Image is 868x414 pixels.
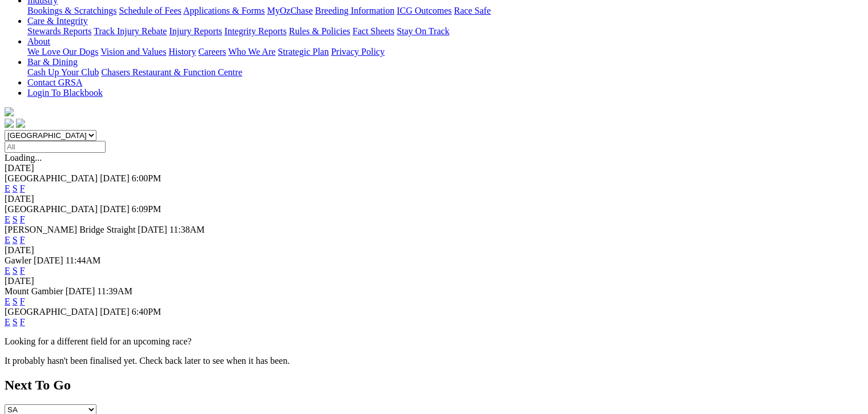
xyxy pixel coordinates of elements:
[5,194,863,204] div: [DATE]
[5,173,98,183] span: [GEOGRAPHIC_DATA]
[27,6,863,16] div: Industry
[13,317,18,327] a: S
[5,204,98,214] span: [GEOGRAPHIC_DATA]
[224,26,286,36] a: Integrity Reports
[27,78,82,87] a: Contact GRSA
[100,307,130,316] span: [DATE]
[5,107,14,116] img: logo-grsa-white.png
[454,6,490,15] a: Race Safe
[5,153,42,163] span: Loading...
[27,6,116,15] a: Bookings & Scratchings
[20,297,25,306] a: F
[5,235,10,245] a: E
[5,378,863,393] h2: Next To Go
[27,26,91,36] a: Stewards Reports
[66,286,95,296] span: [DATE]
[353,26,394,36] a: Fact Sheets
[168,47,196,56] a: History
[198,47,226,56] a: Careers
[34,255,63,265] span: [DATE]
[5,276,863,286] div: [DATE]
[132,307,162,316] span: 6:40PM
[27,36,50,46] a: About
[5,356,290,366] partial: It probably hasn't been finalised yet. Check back later to see when it has been.
[132,204,162,214] span: 6:09PM
[13,214,18,224] a: S
[13,266,18,275] a: S
[5,225,135,234] span: [PERSON_NAME] Bridge Straight
[13,184,18,193] a: S
[5,119,14,128] img: facebook.svg
[5,163,863,173] div: [DATE]
[278,47,329,56] a: Strategic Plan
[100,173,130,183] span: [DATE]
[397,26,449,36] a: Stay On Track
[100,47,166,56] a: Vision and Values
[267,6,313,15] a: MyOzChase
[5,255,31,265] span: Gawler
[5,317,10,327] a: E
[119,6,181,15] a: Schedule of Fees
[5,184,10,193] a: E
[331,47,385,56] a: Privacy Policy
[169,26,222,36] a: Injury Reports
[100,204,130,214] span: [DATE]
[16,119,25,128] img: twitter.svg
[138,225,167,234] span: [DATE]
[66,255,101,265] span: 11:44AM
[5,307,98,316] span: [GEOGRAPHIC_DATA]
[5,245,863,255] div: [DATE]
[289,26,350,36] a: Rules & Policies
[13,235,18,245] a: S
[27,47,98,56] a: We Love Our Dogs
[20,266,25,275] a: F
[5,141,106,153] input: Select date
[5,286,63,296] span: Mount Gambier
[228,47,276,56] a: Who We Are
[20,317,25,327] a: F
[27,16,88,26] a: Care & Integrity
[13,297,18,306] a: S
[27,57,78,67] a: Bar & Dining
[27,26,863,36] div: Care & Integrity
[5,297,10,306] a: E
[5,336,863,347] p: Looking for a different field for an upcoming race?
[132,173,162,183] span: 6:00PM
[315,6,394,15] a: Breeding Information
[97,286,132,296] span: 11:39AM
[397,6,451,15] a: ICG Outcomes
[20,235,25,245] a: F
[27,67,863,78] div: Bar & Dining
[20,214,25,224] a: F
[27,88,103,98] a: Login To Blackbook
[27,67,99,77] a: Cash Up Your Club
[20,184,25,193] a: F
[5,214,10,224] a: E
[94,26,167,36] a: Track Injury Rebate
[101,67,242,77] a: Chasers Restaurant & Function Centre
[183,6,265,15] a: Applications & Forms
[27,47,863,57] div: About
[169,225,205,234] span: 11:38AM
[5,266,10,275] a: E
